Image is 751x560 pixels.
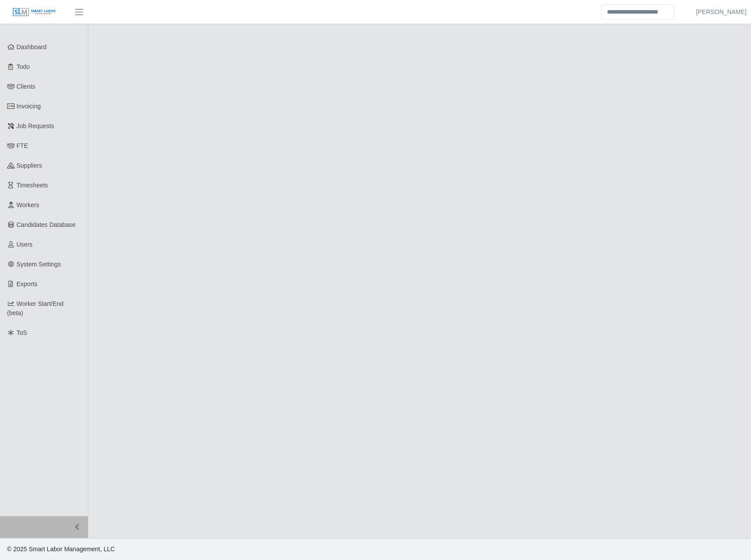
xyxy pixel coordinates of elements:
span: System Settings [17,261,61,268]
span: Exports [17,280,37,287]
span: Users [17,241,33,248]
span: Candidates Database [17,221,76,228]
img: SLM Logo [12,7,56,17]
span: Timesheets [17,182,48,189]
span: Invoicing [17,103,41,110]
span: Suppliers [17,162,42,169]
span: Dashboard [17,43,47,50]
span: Job Requests [17,122,54,129]
span: FTE [17,142,28,149]
a: [PERSON_NAME] [696,7,747,17]
span: Clients [17,83,36,90]
span: Worker Start/End (beta) [7,300,64,316]
span: Workers [17,201,40,208]
span: © 2025 Smart Labor Management, LLC [7,546,115,553]
input: Search [601,4,674,20]
span: ToS [17,329,27,336]
span: Todo [17,63,30,70]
